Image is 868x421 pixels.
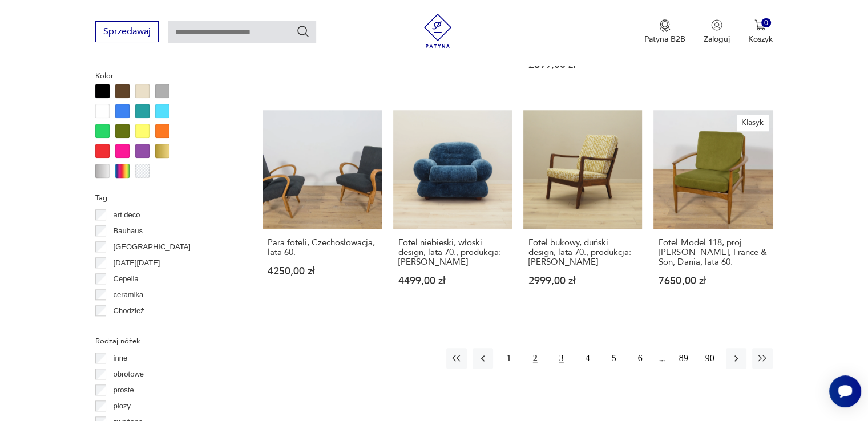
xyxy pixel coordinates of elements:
[653,110,772,308] a: KlasykFotel Model 118, proj. Grete Jalk, France & Son, Dania, lata 60.Fotel Model 118, proj. [PER...
[673,348,694,369] button: 89
[748,34,773,44] p: Koszyk
[761,18,771,28] div: 0
[421,14,455,48] img: Patyna - sklep z meblami i dekoracjami vintage
[114,241,191,253] p: [GEOGRAPHIC_DATA]
[95,29,159,37] a: Sprzedawaj
[114,289,144,301] p: ceramika
[604,348,624,369] button: 5
[499,348,519,369] button: 1
[523,110,642,308] a: Fotel bukowy, duński design, lata 70., produkcja: DaniaFotel bukowy, duński design, lata 70., pro...
[578,348,598,369] button: 4
[659,238,767,267] h3: Fotel Model 118, proj. [PERSON_NAME], France & Son, Dania, lata 60.
[704,34,730,44] p: Zaloguj
[114,384,134,396] p: proste
[114,257,160,269] p: [DATE][DATE]
[95,70,235,82] p: Kolor
[114,321,142,333] p: Ćmielów
[114,368,144,380] p: obrotowe
[114,225,143,237] p: Bauhaus
[95,192,235,204] p: Tag
[748,19,773,44] button: 0Koszyk
[114,352,128,365] p: inne
[551,348,572,369] button: 3
[114,209,140,221] p: art deco
[95,335,235,347] p: Rodzaj nóżek
[659,276,767,286] p: 7650,00 zł
[704,19,730,44] button: Zaloguj
[114,273,139,285] p: Cepelia
[525,348,546,369] button: 2
[754,19,766,31] img: Ikona koszyka
[700,348,720,369] button: 90
[393,110,512,308] a: Fotel niebieski, włoski design, lata 70., produkcja: WłochyFotel niebieski, włoski design, lata 7...
[95,21,159,42] button: Sprzedawaj
[644,34,685,44] p: Patyna B2B
[711,19,722,31] img: Ikonka użytkownika
[644,19,685,44] button: Patyna B2B
[398,238,507,267] h3: Fotel niebieski, włoski design, lata 70., produkcja: [PERSON_NAME]
[114,400,131,412] p: płozy
[630,348,651,369] button: 6
[263,110,381,308] a: Para foteli, Czechosłowacja, lata 60.Para foteli, Czechosłowacja, lata 60.4250,00 zł
[528,276,637,286] p: 2999,00 zł
[528,60,637,70] p: 2699,00 zł
[268,238,376,257] h3: Para foteli, Czechosłowacja, lata 60.
[268,266,376,276] p: 4250,00 zł
[528,238,637,267] h3: Fotel bukowy, duński design, lata 70., produkcja: [PERSON_NAME]
[296,25,310,38] button: Szukaj
[659,19,671,32] img: Ikona medalu
[114,305,144,317] p: Chodzież
[398,276,507,286] p: 4499,00 zł
[829,375,861,407] iframe: Smartsupp widget button
[644,19,685,44] a: Ikona medaluPatyna B2B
